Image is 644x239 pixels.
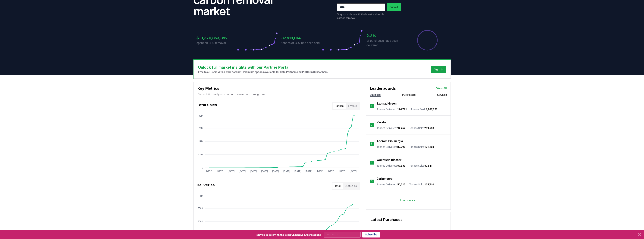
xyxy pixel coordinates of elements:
[217,170,223,173] tspan: [DATE]
[409,164,432,168] p: Tonnes Sold :
[371,142,372,146] p: 3
[328,170,334,173] tspan: [DATE]
[377,183,405,186] p: Tonnes Delivered :
[397,197,419,204] button: Load more
[424,164,432,167] span: 57,841
[377,164,405,168] p: Tonnes Delivered :
[370,93,381,97] button: Suppliers
[424,127,434,130] span: 209,600
[333,103,346,109] button: Tonnes
[397,164,405,167] span: 57,833
[417,30,438,51] div: Percentage of sales delivered
[402,93,416,97] button: Purchasers
[199,115,203,117] tspan: 38M
[202,166,203,169] tspan: 0
[424,145,434,148] span: 121,183
[397,108,407,111] span: 174,771
[294,170,301,173] tspan: [DATE]
[343,183,359,189] button: % of Sales
[366,33,407,39] h3: 2.2%
[409,183,434,186] p: Tonnes Sold :
[199,127,203,130] tspan: 29M
[409,126,434,130] p: Tonnes Sold :
[239,170,245,173] tspan: [DATE]
[377,158,401,162] a: Wakefield Biochar
[397,145,405,148] span: 89,298
[198,64,328,70] h3: Unlock full market insights with our Partner Portal
[371,179,372,184] p: 5
[250,170,256,173] tspan: [DATE]
[426,108,438,111] span: 1,807,222
[339,170,345,173] tspan: [DATE]
[400,198,413,202] p: Load more
[411,107,438,111] p: Tonnes Sold :
[424,183,434,186] span: 125,710
[198,207,203,210] tspan: 750K
[371,104,372,108] p: 1
[281,41,322,45] p: tonnes of CO2 has been sold
[198,70,328,74] p: Free to all users with a work account. Premium options available for Data Partners and Platform S...
[198,220,203,223] tspan: 500K
[281,35,322,41] h3: 37,519,014
[377,126,405,130] p: Tonnes Delivered :
[377,101,397,106] a: Exomad Green
[377,177,392,181] a: Carboneers
[370,86,396,91] h3: Leaderboards
[197,182,215,190] h3: Deliveries
[434,68,443,71] a: Sign Up
[197,86,359,91] h3: Key Metrics
[377,139,403,143] a: Aperam BioEnergia
[371,123,372,127] p: 2
[431,66,446,73] button: Sign Up
[196,41,237,45] p: spent on CO2 removal
[377,120,386,125] a: Varaha
[409,145,434,149] p: Tonnes Sold :
[371,217,446,222] h3: Latest Purchases
[437,93,447,97] button: Services
[261,170,268,173] tspan: [DATE]
[197,102,217,110] h3: Total Sales
[316,170,323,173] tspan: [DATE]
[387,3,401,11] button: Submit
[283,170,290,173] tspan: [DATE]
[346,103,359,109] button: $ Value
[350,170,356,173] tspan: [DATE]
[337,12,385,20] p: Stay up to date with the latest in durable carbon removal.
[397,183,405,186] span: 50,515
[272,170,279,173] tspan: [DATE]
[366,39,407,48] p: of purchases have been delivered
[198,153,203,156] tspan: 9.5M
[228,170,234,173] tspan: [DATE]
[196,35,237,41] h3: $10,370,853,392
[332,183,343,189] button: Total
[377,107,407,111] p: Tonnes Delivered :
[305,170,312,173] tspan: [DATE]
[197,92,359,96] p: Find detailed analysis of carbon removal data through time.
[206,170,212,173] tspan: [DATE]
[377,145,405,149] p: Tonnes Delivered :
[199,140,203,143] tspan: 19M
[371,160,372,165] p: 4
[436,86,447,91] a: View All
[397,127,405,130] span: 94,267
[200,195,203,197] tspan: 1M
